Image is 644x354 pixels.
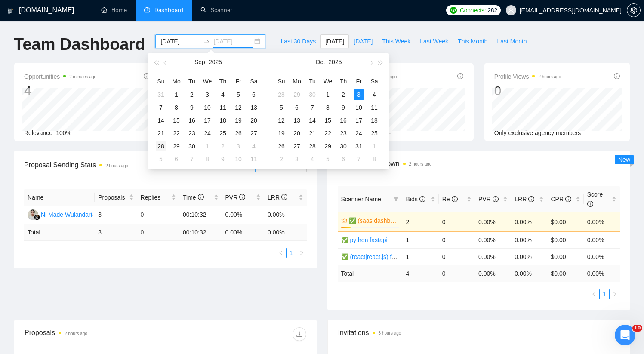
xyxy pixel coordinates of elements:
td: 2025-09-14 [153,114,169,127]
button: 2025 [209,53,222,71]
td: 2025-10-03 [231,140,246,153]
div: 10 [354,102,364,113]
a: ✅ python fastapi [341,237,388,243]
div: 10 [202,102,213,113]
span: Opportunities [24,71,96,82]
div: 3 [233,141,243,151]
div: 4 [24,83,96,99]
div: 18 [369,115,379,126]
div: 9 [338,102,348,113]
div: 0 [494,83,561,99]
a: ✅ (saas|dashboard|tool|web app|platform) ai developer [349,216,397,225]
th: Th [215,74,231,88]
div: 20 [292,128,302,139]
span: LRR [268,194,287,201]
td: 2025-10-30 [336,140,351,153]
td: 2025-09-18 [215,114,231,127]
th: Su [153,74,169,88]
td: 2025-09-05 [231,88,246,101]
td: 2025-09-06 [246,88,262,101]
td: 2025-10-08 [200,153,215,166]
td: 2025-09-28 [274,88,289,101]
a: NMNi Made Wulandari [28,211,92,218]
td: 0 [439,212,475,231]
td: 0 [439,231,475,248]
span: Bids [406,196,425,203]
div: 5 [323,154,333,164]
div: 8 [323,102,333,113]
td: 2025-09-29 [169,140,184,153]
span: info-circle [565,196,571,202]
td: 2025-10-22 [320,127,336,140]
span: [DATE] [325,37,344,46]
div: 1 [369,141,379,151]
td: 2025-11-07 [351,153,367,166]
div: 29 [171,141,182,151]
div: 25 [218,128,228,139]
time: 2 hours ago [409,162,432,166]
span: left [278,250,283,255]
div: 12 [233,102,243,113]
td: 2025-10-10 [231,153,246,166]
div: 4 [249,141,259,151]
td: 2025-10-09 [215,153,231,166]
div: 27 [292,141,302,151]
td: 0.00% [475,231,511,248]
div: 7 [307,102,317,113]
button: Sep [194,53,205,71]
td: 2025-09-11 [215,101,231,114]
td: 2025-10-01 [200,140,215,153]
button: Last Month [492,34,531,48]
td: 2025-10-06 [169,153,184,166]
td: 0.00% [511,212,547,231]
div: 11 [369,102,379,113]
div: 30 [307,89,317,100]
div: 8 [369,154,379,164]
span: dashboard [144,7,150,13]
td: 2025-10-17 [351,114,367,127]
div: 2 [276,154,287,164]
td: 0 [137,224,179,241]
div: Ni Made Wulandari [41,210,92,219]
div: 26 [233,128,243,139]
button: setting [627,3,641,17]
li: 1 [599,289,610,299]
td: 2025-10-04 [246,140,262,153]
div: 4 [369,89,379,100]
div: 7 [156,102,166,113]
img: gigradar-bm.png [34,214,40,220]
span: info-circle [239,194,245,200]
td: 2025-09-15 [169,114,184,127]
td: 0.00% [264,206,307,224]
span: info-circle [614,73,620,79]
div: 17 [202,115,213,126]
div: 9 [218,154,228,164]
th: Replies [137,189,179,206]
div: 29 [292,89,302,100]
td: 2025-10-27 [289,140,305,153]
div: 4 [307,154,317,164]
div: 30 [338,141,348,151]
span: This Week [382,37,410,46]
th: Mo [169,74,184,88]
div: 1 [323,89,333,100]
td: 2025-10-11 [246,153,262,166]
input: End date [213,37,253,46]
td: 2025-09-04 [215,88,231,101]
td: 3 [95,224,137,241]
td: 2025-09-09 [184,101,200,114]
a: setting [627,7,641,14]
div: 23 [338,128,348,139]
time: 2 minutes ago [69,74,96,79]
div: 11 [218,102,228,113]
div: 24 [354,128,364,139]
div: 31 [354,141,364,151]
td: 2025-11-02 [274,153,289,166]
span: This Month [458,37,487,46]
td: 0.00 % [222,224,264,241]
td: 0.00 % [264,224,307,241]
span: Time [183,194,203,201]
td: 2025-10-23 [336,127,351,140]
button: download [293,327,306,341]
span: Last Month [497,37,527,46]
